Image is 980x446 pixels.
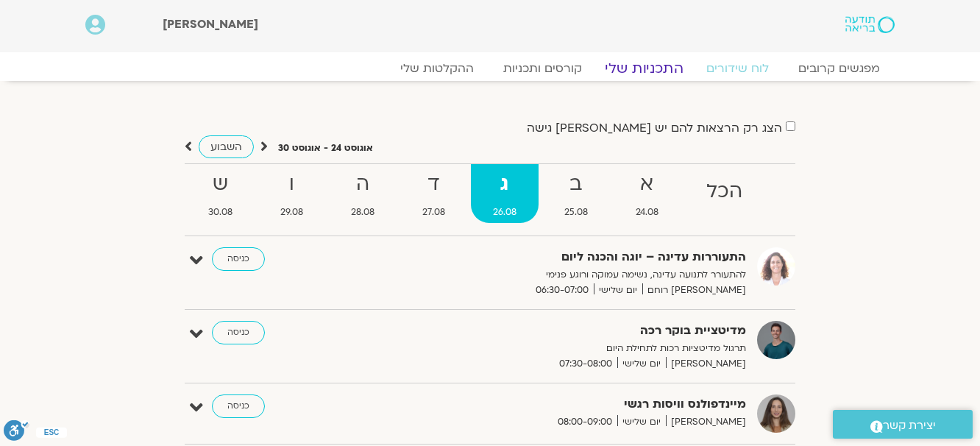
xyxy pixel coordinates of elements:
a: כניסה [212,321,265,344]
span: יום שלישי [617,414,666,430]
span: יום שלישי [594,283,642,298]
span: 27.08 [400,205,468,220]
a: ב25.08 [542,164,610,223]
a: לוח שידורים [692,61,784,76]
a: הכל [683,164,764,223]
span: 24.08 [613,205,681,220]
span: 28.08 [329,205,397,220]
span: 07:30-08:00 [554,356,617,372]
nav: Menu [85,61,895,76]
span: [PERSON_NAME] [666,414,746,430]
strong: ב [542,168,610,201]
span: 29.08 [258,205,326,220]
span: השבוע [210,140,242,154]
strong: ש [186,168,255,201]
strong: מיינדפולנס וויסות רגשי [386,394,746,414]
strong: הכל [683,175,764,208]
strong: מדיטציית בוקר רכה [386,321,746,341]
a: ההקלטות שלי [386,61,489,76]
span: יצירת קשר [883,416,936,436]
span: 08:00-09:00 [553,414,617,430]
label: הצג רק הרצאות להם יש [PERSON_NAME] גישה [527,121,782,135]
span: 30.08 [186,205,255,220]
p: להתעורר לתנועה עדינה, נשימה עמוקה ורוגע פנימי [386,267,746,283]
span: 06:30-07:00 [530,283,594,298]
span: 25.08 [542,205,610,220]
a: כניסה [212,394,265,418]
strong: ה [329,168,397,201]
a: ד27.08 [400,164,468,223]
a: ו29.08 [258,164,326,223]
span: [PERSON_NAME] [666,356,746,372]
a: התכניות שלי [587,60,701,77]
a: יצירת קשר [833,410,973,439]
a: ג26.08 [471,164,539,223]
a: א24.08 [613,164,681,223]
strong: ו [258,168,326,201]
strong: ד [400,168,468,201]
a: מפגשים קרובים [784,61,895,76]
a: ה28.08 [329,164,397,223]
span: [PERSON_NAME] [163,16,258,32]
strong: א [613,168,681,201]
a: קורסים ותכניות [489,61,597,76]
strong: התעוררות עדינה – יוגה והכנה ליום [386,247,746,267]
p: אוגוסט 24 - אוגוסט 30 [278,141,373,156]
p: תרגול מדיטציות רכות לתחילת היום [386,341,746,356]
a: השבוע [199,135,254,158]
a: כניסה [212,247,265,271]
strong: ג [471,168,539,201]
span: יום שלישי [617,356,666,372]
span: [PERSON_NAME] רוחם [642,283,746,298]
a: ש30.08 [186,164,255,223]
span: 26.08 [471,205,539,220]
